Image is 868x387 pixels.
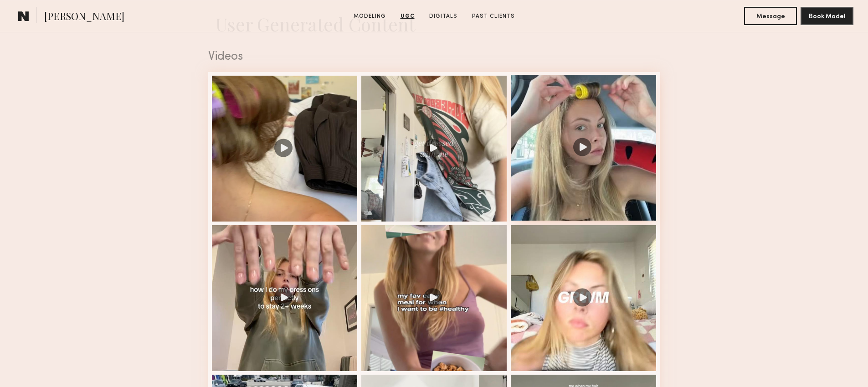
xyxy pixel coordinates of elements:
a: Past Clients [468,12,519,21]
span: [PERSON_NAME] [44,9,124,25]
button: Message [744,7,797,25]
a: UGC [397,12,418,21]
a: Digitals [426,12,461,21]
a: Modeling [350,12,390,21]
button: Book Model [801,7,853,25]
a: Book Model [801,12,853,20]
div: Videos [208,51,660,63]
